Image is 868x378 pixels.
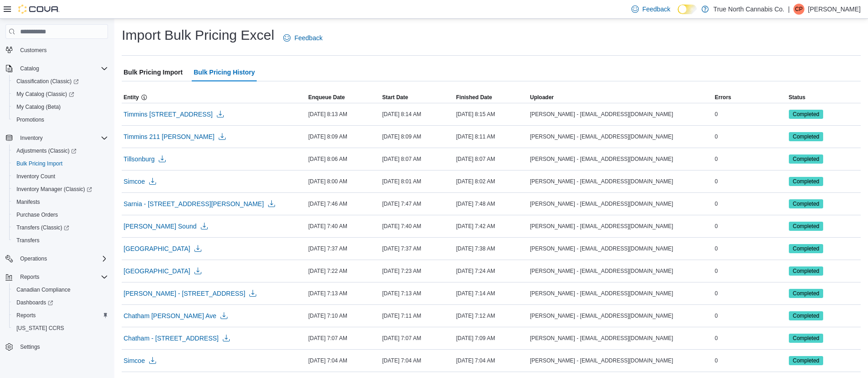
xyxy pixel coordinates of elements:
button: Timmins [STREET_ADDRESS] [124,105,224,123]
div: [DATE] 7:22 AM [307,266,381,277]
a: Transfers (Classic) [9,221,112,234]
p: True North Cannabis Co. [713,4,784,15]
div: 0 [713,243,787,254]
p: [PERSON_NAME] [808,4,861,15]
div: [DATE] 8:07 AM [454,154,528,165]
div: [DATE] 7:38 AM [454,243,528,254]
span: Reports [20,273,39,281]
span: Completed [789,356,824,365]
span: Completed [793,245,819,253]
button: [GEOGRAPHIC_DATA] [124,240,201,258]
a: My Catalog (Classic) [9,88,112,101]
span: My Catalog (Classic) [13,89,108,100]
span: [PERSON_NAME] - [STREET_ADDRESS] [124,289,245,298]
a: Classification (Classic) [13,76,82,87]
div: [PERSON_NAME] - [EMAIL_ADDRESS][DOMAIN_NAME] [528,131,713,142]
span: Dashboards [16,299,53,306]
div: 0 [713,131,787,142]
div: 0 [713,154,787,165]
span: Purchase Orders [16,211,58,218]
span: Sarnia - [STREET_ADDRESS][PERSON_NAME] [124,199,264,208]
span: Chatham [PERSON_NAME] Ave [124,311,216,320]
div: [DATE] 7:13 AM [307,288,381,299]
div: [DATE] 7:04 AM [307,355,381,366]
span: My Catalog (Beta) [13,101,108,112]
div: [DATE] 8:01 AM [380,176,454,187]
span: Dashboards [13,297,108,308]
span: Promotions [13,114,108,125]
button: [GEOGRAPHIC_DATA] [124,262,201,280]
div: [DATE] 7:24 AM [454,266,528,277]
h1: Import Bulk Pricing Excel [122,26,274,44]
span: Completed [793,289,819,298]
span: My Catalog (Classic) [16,91,74,98]
div: [DATE] 7:11 AM [380,310,454,321]
span: Bulk Pricing Import [124,63,183,81]
span: Adjustments (Classic) [13,145,108,156]
div: [PERSON_NAME] - [EMAIL_ADDRESS][DOMAIN_NAME] [528,310,713,321]
span: Timmins [STREET_ADDRESS] [124,110,213,119]
span: Errors [715,94,731,101]
span: Feedback [642,5,670,14]
span: Manifests [16,198,40,206]
span: Purchase Orders [13,209,108,220]
button: Timmins 211 [PERSON_NAME] [124,128,226,146]
button: Reports [9,309,112,322]
button: Purchase Orders [9,208,112,221]
button: Transfers [9,234,112,247]
span: Transfers [16,237,39,244]
button: Catalog [16,63,43,74]
div: 0 [713,221,787,232]
span: Completed [793,267,819,275]
span: Customers [16,44,108,56]
span: Inventory [16,133,108,144]
div: [PERSON_NAME] - [EMAIL_ADDRESS][DOMAIN_NAME] [528,176,713,187]
span: Settings [20,343,40,351]
a: Classification (Classic) [9,75,112,88]
span: Reports [16,312,36,319]
span: Bulk Pricing History [194,63,255,81]
button: My Catalog (Beta) [9,101,112,113]
div: [DATE] 8:06 AM [307,154,381,165]
span: Completed [793,177,819,186]
span: Transfers (Classic) [13,222,108,233]
span: Reports [13,310,108,321]
span: Completed [793,357,819,365]
button: Inventory Count [9,170,112,183]
a: My Catalog (Beta) [13,101,65,112]
button: [PERSON_NAME] Sound [124,217,208,235]
div: [DATE] 8:11 AM [454,131,528,142]
button: Manifests [9,196,112,208]
div: [PERSON_NAME] - [EMAIL_ADDRESS][DOMAIN_NAME] [528,288,713,299]
div: [DATE] 7:07 AM [380,333,454,344]
span: Settings [16,341,108,352]
div: [DATE] 7:40 AM [380,221,454,232]
div: [DATE] 7:13 AM [380,288,454,299]
div: [DATE] 7:14 AM [454,288,528,299]
div: [DATE] 7:37 AM [380,243,454,254]
span: Completed [793,133,819,141]
span: My Catalog (Beta) [16,103,61,111]
div: [PERSON_NAME] - [EMAIL_ADDRESS][DOMAIN_NAME] [528,266,713,277]
a: Customers [16,45,50,56]
button: [PERSON_NAME] - [STREET_ADDRESS] [124,284,256,303]
div: 0 [713,266,787,277]
div: 0 [713,333,787,344]
span: Completed [793,222,819,230]
div: [PERSON_NAME] - [EMAIL_ADDRESS][DOMAIN_NAME] [528,198,713,209]
span: Transfers [13,235,108,246]
span: Inventory Count [13,171,108,182]
button: Inventory [16,133,46,144]
a: Dashboards [9,296,112,309]
span: CP [795,4,803,15]
div: [PERSON_NAME] - [EMAIL_ADDRESS][DOMAIN_NAME] [528,243,713,254]
span: Catalog [20,65,39,72]
span: Adjustments (Classic) [16,147,76,154]
a: Feedback [280,29,326,47]
span: Completed [789,154,824,164]
button: Operations [2,252,112,265]
span: Completed [789,266,824,276]
button: Settings [2,340,112,353]
div: [DATE] 8:09 AM [380,131,454,142]
button: Bulk Pricing Import [9,157,112,170]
